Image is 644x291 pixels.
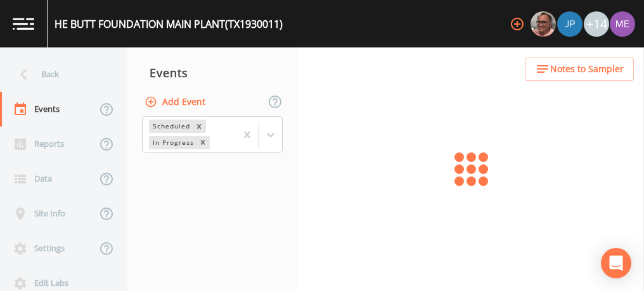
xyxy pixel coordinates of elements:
[196,136,210,149] div: Remove In Progress
[13,18,34,30] img: logo
[127,57,298,89] div: Events
[550,61,624,77] span: Notes to Sampler
[557,11,583,37] img: 41241ef155101aa6d92a04480b0d0000
[610,11,635,37] img: d4d65db7c401dd99d63b7ad86343d265
[192,120,206,133] div: Remove Scheduled
[530,11,557,37] div: Mike Franklin
[557,11,583,37] div: Joshua gere Paul
[55,16,283,32] div: HE BUTT FOUNDATION MAIN PLANT (TX1930011)
[149,120,192,133] div: Scheduled
[601,248,631,278] div: Open Intercom Messenger
[149,136,196,149] div: In Progress
[142,90,210,114] button: Add Event
[584,11,609,37] div: +14
[531,11,556,37] img: e2d790fa78825a4bb76dcb6ab311d44c
[525,58,634,81] button: Notes to Sampler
